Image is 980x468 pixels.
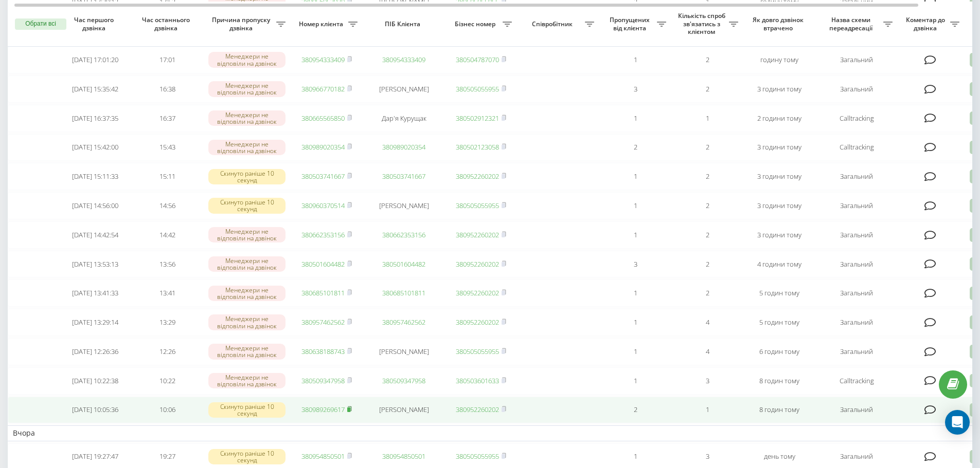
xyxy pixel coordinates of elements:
div: Скинуто раніше 10 секунд [208,169,286,184]
td: [DATE] 12:26:36 [59,338,131,365]
td: Дар'я Курущак [363,105,445,132]
td: [DATE] 16:37:35 [59,105,131,132]
td: Загальний [815,279,898,307]
a: 380503601633 [456,376,499,385]
td: 4 години тому [743,251,815,278]
span: Бізнес номер [450,20,503,28]
a: 380957462562 [301,317,345,327]
td: Загальний [815,163,898,190]
a: 380665565850 [301,114,345,123]
a: 380954850501 [301,452,345,461]
td: Загальний [815,192,898,219]
td: 1 [599,192,671,219]
a: 380957462562 [382,317,425,327]
td: 2 [599,397,671,424]
a: 380638188743 [301,347,345,356]
div: Скинуто раніше 10 секунд [208,198,286,213]
td: 13:29 [131,309,203,336]
td: 2 [671,192,743,219]
td: 1 [599,221,671,249]
a: 380662353156 [382,230,425,239]
td: 10:06 [131,397,203,424]
td: 14:42 [131,221,203,249]
span: Кількість спроб зв'язатись з клієнтом [676,12,729,36]
a: 380952260202 [456,317,499,327]
td: 15:11 [131,163,203,190]
td: 3 [599,76,671,103]
a: 380952260202 [456,259,499,269]
td: 1 [599,163,671,190]
div: Менеджери не відповіли на дзвінок [208,256,286,272]
td: 2 [599,134,671,161]
td: 15:43 [131,134,203,161]
td: 1 [599,309,671,336]
td: 1 [599,105,671,132]
a: 380509347958 [301,376,345,385]
a: 380952260202 [456,405,499,414]
td: Загальний [815,46,898,73]
td: Calltracking [815,134,898,161]
a: 380501604482 [382,259,425,269]
a: 380505055955 [456,452,499,461]
a: 380954333409 [301,55,345,64]
td: [DATE] 13:53:13 [59,251,131,278]
button: Обрати всі [15,18,66,30]
a: 380685101811 [301,288,345,297]
a: 380954333409 [382,55,425,64]
td: 6 годин тому [743,338,815,365]
td: 1 [671,397,743,424]
div: Скинуто раніше 10 секунд [208,402,286,418]
a: 380952260202 [456,172,499,181]
a: 380505055955 [456,201,499,210]
a: 380989269617 [301,405,345,414]
a: 380662353156 [301,230,345,239]
div: Менеджери не відповіли на дзвінок [208,344,286,359]
td: [DATE] 10:22:38 [59,367,131,395]
div: Менеджери не відповіли на дзвінок [208,314,286,330]
div: Скинуто раніше 10 секунд [208,449,286,464]
td: 13:41 [131,279,203,307]
td: 2 [671,221,743,249]
td: 1 [671,105,743,132]
td: 13:56 [131,251,203,278]
td: 3 [599,251,671,278]
div: Менеджери не відповіли на дзвінок [208,52,286,67]
td: 5 годин тому [743,309,815,336]
td: 5 годин тому [743,279,815,307]
td: 1 [599,367,671,395]
td: 16:38 [131,76,203,103]
td: Загальний [815,338,898,365]
a: 380989020354 [301,142,345,152]
a: 380505055955 [456,84,499,93]
td: 2 [671,163,743,190]
a: 380966770182 [301,84,345,93]
a: 380502912321 [456,114,499,123]
a: 380503741667 [382,172,425,181]
td: [DATE] 10:05:36 [59,397,131,424]
td: 8 годин тому [743,397,815,424]
td: Загальний [815,397,898,424]
td: 3 години тому [743,192,815,219]
a: 380502123058 [456,142,499,152]
td: [DATE] 14:42:54 [59,221,131,249]
a: 380509347958 [382,376,425,385]
td: [DATE] 17:01:20 [59,46,131,73]
div: Менеджери не відповіли на дзвінок [208,227,286,242]
div: Менеджери не відповіли на дзвінок [208,140,286,155]
a: 380503741667 [301,172,345,181]
td: 3 [671,367,743,395]
span: Причина пропуску дзвінка [208,16,276,32]
td: Загальний [815,221,898,249]
td: 2 [671,251,743,278]
a: 380952260202 [456,288,499,297]
td: Calltracking [815,105,898,132]
td: 2 [671,76,743,103]
a: 380505055955 [456,347,499,356]
a: 380501604482 [301,259,345,269]
td: Загальний [815,309,898,336]
td: Загальний [815,76,898,103]
td: Calltracking [815,367,898,395]
td: 1 [599,46,671,73]
td: 2 [671,46,743,73]
span: Назва схеми переадресації [821,16,883,32]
